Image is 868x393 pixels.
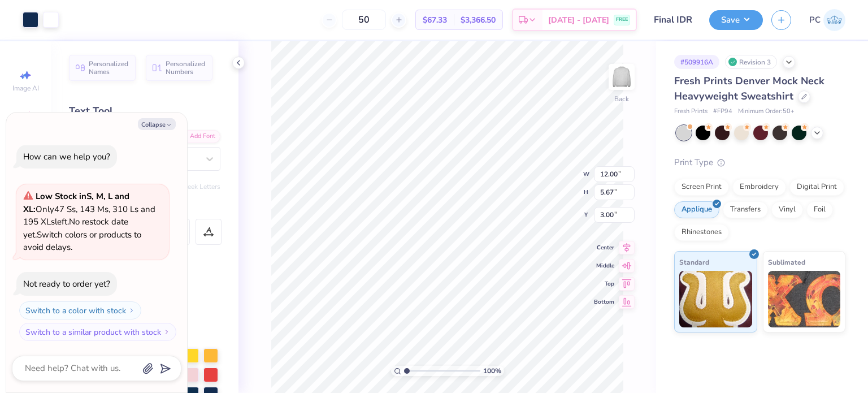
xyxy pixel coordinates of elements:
[732,179,786,196] div: Embroidery
[548,14,609,26] span: [DATE] - [DATE]
[674,201,719,218] div: Applique
[723,201,768,218] div: Transfers
[594,244,614,252] span: Center
[738,107,795,116] span: Minimum Order: 50 +
[674,156,845,169] div: Print Type
[461,14,496,26] span: $3,366.50
[674,74,824,103] span: Fresh Prints Denver Mock Neck Heavyweight Sweatshirt
[616,16,628,24] span: FREE
[614,94,629,104] div: Back
[23,151,110,162] div: How can we help you?
[166,60,206,76] span: Personalized Numbers
[128,307,135,314] img: Switch to a color with stock
[725,55,777,69] div: Revision 3
[674,107,708,116] span: Fresh Prints
[809,9,845,31] a: PC
[138,118,176,130] button: Collapse
[713,107,732,116] span: # FP94
[23,278,110,290] div: Not ready to order yet?
[594,262,614,270] span: Middle
[679,271,752,327] img: Standard
[163,329,170,335] img: Switch to a similar product with stock
[674,224,729,241] div: Rhinestones
[23,191,129,215] strong: Low Stock in S, M, L and XL :
[768,271,841,327] img: Sublimated
[768,256,805,268] span: Sublimated
[674,179,729,196] div: Screen Print
[19,323,176,341] button: Switch to a similar product with stock
[806,201,833,218] div: Foil
[709,10,763,30] button: Save
[610,66,633,88] img: Back
[342,10,386,30] input: – –
[483,366,501,376] span: 100 %
[771,201,803,218] div: Vinyl
[23,216,128,240] span: No restock date yet.
[645,8,701,31] input: Untitled Design
[823,9,845,31] img: Priyanka Choudhary
[23,191,155,253] span: Only 47 Ss, 143 Ms, 310 Ls and 195 XLs left. Switch colors or products to avoid delays.
[19,301,141,319] button: Switch to a color with stock
[176,130,220,143] div: Add Font
[12,84,39,93] span: Image AI
[789,179,844,196] div: Digital Print
[69,103,220,119] div: Text Tool
[674,55,719,69] div: # 509916A
[679,256,709,268] span: Standard
[423,14,447,26] span: $67.33
[809,14,821,27] span: PC
[594,280,614,288] span: Top
[89,60,129,76] span: Personalized Names
[594,298,614,306] span: Bottom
